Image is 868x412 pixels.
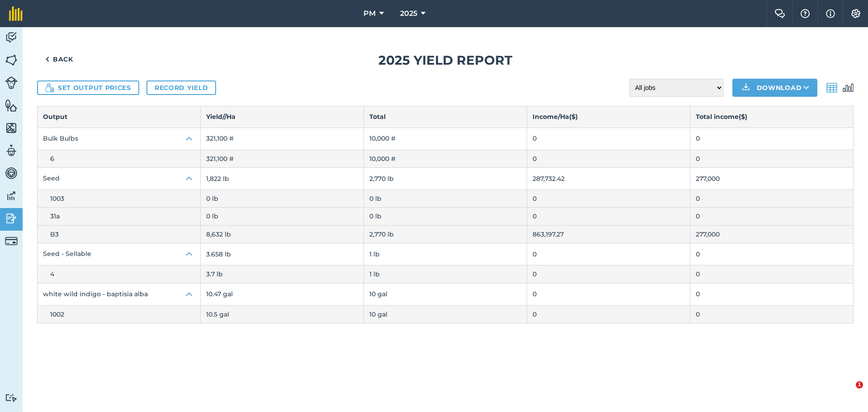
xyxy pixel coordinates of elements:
img: Icon showing money bag and coins [45,83,54,92]
img: svg+xml;base64,PD94bWwgdmVyc2lvbj0iMS4wIiBlbmNvZGluZz0idXRmLTgiPz4KPCEtLSBHZW5lcmF0b3I6IEFkb2JlIE... [843,82,854,93]
td: 2,770 lb [364,225,527,243]
img: svg+xml;base64,PD94bWwgdmVyc2lvbj0iMS4wIiBlbmNvZGluZz0idXRmLTgiPz4KPCEtLSBHZW5lcmF0b3I6IEFkb2JlIE... [5,189,18,203]
img: Two speech bubbles overlapping with the left bubble in the forefront [774,9,785,18]
button: Seed [38,168,200,189]
img: Icon representing open state [184,249,195,260]
td: 863,197.27 [527,225,690,243]
td: 287,732.42 [527,168,690,190]
td: 0 [527,283,690,305]
span: 1003 [50,194,64,203]
img: svg+xml;base64,PHN2ZyB4bWxucz0iaHR0cDovL3d3dy53My5vcmcvMjAwMC9zdmciIHdpZHRoPSI1NiIgaGVpZ2h0PSI2MC... [5,99,18,112]
button: Set output prices [37,81,139,95]
img: fieldmargin Logo [9,6,23,21]
td: 2,770 lb [364,168,527,190]
td: 0 lb [364,190,527,208]
td: 0 [527,150,690,167]
img: svg+xml;base64,PHN2ZyB4bWxucz0iaHR0cDovL3d3dy53My5vcmcvMjAwMC9zdmciIHdpZHRoPSI1NiIgaGVpZ2h0PSI2MC... [5,121,18,135]
img: svg+xml;base64,PD94bWwgdmVyc2lvbj0iMS4wIiBlbmNvZGluZz0idXRmLTgiPz4KPCEtLSBHZW5lcmF0b3I6IEFkb2JlIE... [5,76,18,89]
td: 0 [690,305,854,323]
button: Bulk Bulbs [38,128,200,150]
td: 3.7 lb [201,265,364,283]
span: 6 [50,155,54,163]
td: 0 [690,190,854,208]
td: 1 lb [364,243,527,265]
td: 10 gal [364,283,527,305]
td: 277,000 [690,225,854,243]
td: 0 [690,243,854,265]
td: 0 [690,150,854,167]
td: 10 gal [364,305,527,323]
td: 0 [527,305,690,323]
th: Yield/ / Ha [201,106,364,128]
td: 3.658 lb [201,243,364,265]
th: Output [38,106,201,128]
td: 0 lb [364,208,527,225]
span: B3 [50,230,59,238]
img: A question mark icon [800,9,811,18]
a: Record yield [146,81,216,95]
span: 2025 [400,8,417,19]
td: 10,000 # [364,128,527,150]
button: Seed - Sellable [38,243,200,265]
td: 0 lb [201,190,364,208]
img: svg+xml;base64,PHN2ZyB4bWxucz0iaHR0cDovL3d3dy53My5vcmcvMjAwMC9zdmciIHdpZHRoPSIxNyIgaGVpZ2h0PSIxNy... [826,8,835,19]
img: Icon representing open state [184,133,195,144]
td: 0 [690,128,854,150]
td: 0 [527,208,690,225]
button: Download [732,79,817,97]
th: Total income ( $ ) [690,106,854,128]
td: 0 [527,190,690,208]
img: svg+xml;base64,PHN2ZyB4bWxucz0iaHR0cDovL3d3dy53My5vcmcvMjAwMC9zdmciIHdpZHRoPSI5IiBoZWlnaHQ9IjI0Ii... [45,54,49,65]
img: svg+xml;base64,PHN2ZyB4bWxucz0iaHR0cDovL3d3dy53My5vcmcvMjAwMC9zdmciIHdpZHRoPSI1NiIgaGVpZ2h0PSI2MC... [5,53,18,67]
th: Income / Ha ( $ ) [527,106,690,128]
th: Total [364,106,527,128]
img: svg+xml;base64,PD94bWwgdmVyc2lvbj0iMS4wIiBlbmNvZGluZz0idXRmLTgiPz4KPCEtLSBHZW5lcmF0b3I6IEFkb2JlIE... [5,393,18,402]
td: 0 [690,265,854,283]
h1: 2025 Yield report [37,50,854,71]
span: 31a [50,212,60,220]
td: 1 lb [364,265,527,283]
img: Download icon [741,82,751,93]
td: 277,000 [690,168,854,190]
td: 0 lb [201,208,364,225]
td: 1,822 lb [201,168,364,190]
td: 0 [527,128,690,150]
img: svg+xml;base64,PD94bWwgdmVyc2lvbj0iMS4wIiBlbmNvZGluZz0idXRmLTgiPz4KPCEtLSBHZW5lcmF0b3I6IEFkb2JlIE... [5,31,18,44]
td: 10.5 gal [201,305,364,323]
span: 1 [856,381,863,388]
td: 10,000 # [364,150,527,167]
td: 0 [690,208,854,225]
a: Back [37,50,81,68]
td: 0 [527,265,690,283]
span: 1002 [50,310,64,318]
td: 321,100 # [201,128,364,150]
img: svg+xml;base64,PD94bWwgdmVyc2lvbj0iMS4wIiBlbmNvZGluZz0idXRmLTgiPz4KPCEtLSBHZW5lcmF0b3I6IEFkb2JlIE... [5,144,18,157]
img: svg+xml;base64,PD94bWwgdmVyc2lvbj0iMS4wIiBlbmNvZGluZz0idXRmLTgiPz4KPCEtLSBHZW5lcmF0b3I6IEFkb2JlIE... [5,166,18,180]
img: svg+xml;base64,PD94bWwgdmVyc2lvbj0iMS4wIiBlbmNvZGluZz0idXRmLTgiPz4KPCEtLSBHZW5lcmF0b3I6IEFkb2JlIE... [5,235,18,247]
iframe: Intercom live chat [837,381,859,403]
img: svg+xml;base64,PD94bWwgdmVyc2lvbj0iMS4wIiBlbmNvZGluZz0idXRmLTgiPz4KPCEtLSBHZW5lcmF0b3I6IEFkb2JlIE... [5,212,18,225]
td: 10.47 gal [201,283,364,305]
td: 8,632 lb [201,225,364,243]
img: A cog icon [850,9,861,18]
td: 0 [527,243,690,265]
img: svg+xml;base64,PD94bWwgdmVyc2lvbj0iMS4wIiBlbmNvZGluZz0idXRmLTgiPz4KPCEtLSBHZW5lcmF0b3I6IEFkb2JlIE... [826,82,837,93]
img: Icon representing open state [184,173,195,184]
img: Icon representing open state [184,289,195,300]
td: 0 [690,283,854,305]
td: 321,100 # [201,150,364,167]
span: PM [363,8,376,19]
button: white wild indigo - baptisia alba [38,284,200,305]
span: 4 [50,270,54,278]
